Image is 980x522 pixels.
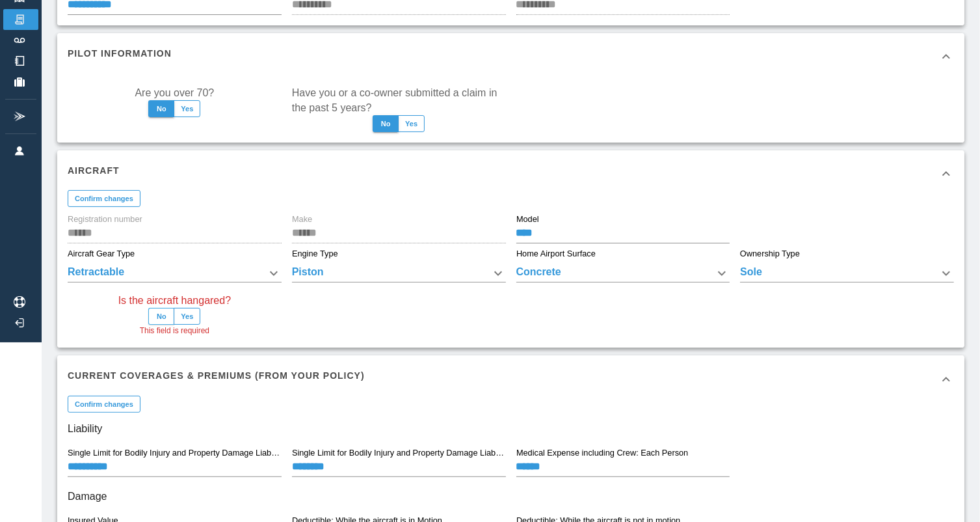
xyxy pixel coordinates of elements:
div: Pilot Information [57,33,964,80]
label: Ownership Type [740,248,800,260]
div: Piston [292,264,506,282]
div: Retractable [68,264,282,282]
label: Single Limit for Bodily Injury and Property Damage Liability: Each Passenger [292,447,505,459]
button: No [148,308,174,325]
button: No [148,100,174,117]
label: Make [292,213,312,225]
span: This field is required [140,325,209,338]
button: Yes [398,115,425,132]
div: Current Coverages & Premiums (from your policy) [57,355,964,402]
button: Yes [174,100,200,117]
label: Aircraft Gear Type [68,248,135,260]
div: Aircraft [57,150,964,197]
h6: Pilot Information [68,46,172,61]
button: Yes [174,308,200,325]
button: Confirm changes [68,396,140,413]
h6: Liability [68,420,954,438]
label: Model [516,213,539,225]
label: Have you or a co-owner submitted a claim in the past 5 years? [292,85,506,115]
button: No [373,115,399,132]
label: Registration number [68,213,142,225]
label: Home Airport Surface [516,248,596,260]
button: Confirm changes [68,190,140,207]
h6: Current Coverages & Premiums (from your policy) [68,368,365,383]
label: Is the aircraft hangared? [118,293,231,308]
h6: Damage [68,488,954,506]
label: Engine Type [292,248,338,260]
label: Single Limit for Bodily Injury and Property Damage Liability including Passengers: Each Occurrence [68,447,281,459]
label: Are you over 70? [135,85,214,100]
label: Medical Expense including Crew: Each Person [516,447,688,459]
div: Sole [740,264,954,282]
div: Concrete [516,264,730,282]
h6: Aircraft [68,163,120,178]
